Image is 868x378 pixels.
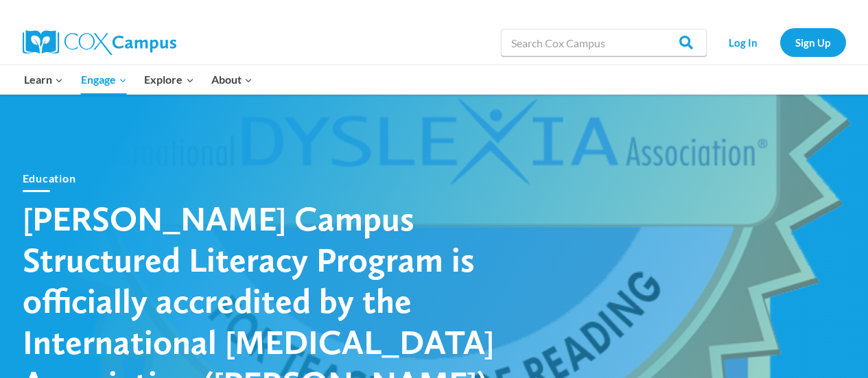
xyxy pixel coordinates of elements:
[23,30,176,55] img: Cox Campus
[16,65,261,94] nav: Primary Navigation
[714,28,846,56] nav: Secondary Navigation
[211,71,253,88] span: About
[24,71,63,88] span: Learn
[714,28,773,56] a: Log In
[81,71,127,88] span: Engage
[501,29,707,56] input: Search Cox Campus
[23,172,76,185] a: Education
[144,71,193,88] span: Explore
[780,28,846,56] a: Sign Up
